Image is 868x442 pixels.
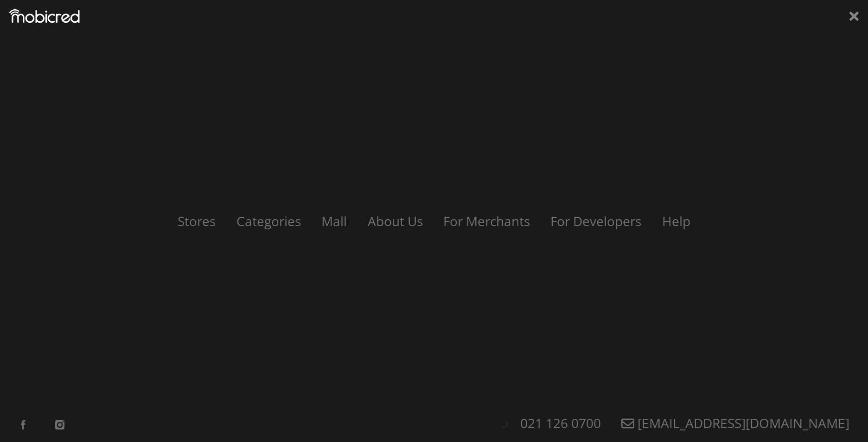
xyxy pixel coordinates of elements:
[358,212,432,230] a: About Us
[168,212,225,230] a: Stores
[541,212,651,230] a: For Developers
[312,212,356,230] a: Mall
[653,212,700,230] a: Help
[612,414,859,432] a: [EMAIL_ADDRESS][DOMAIN_NAME]
[9,9,80,23] img: Mobicred
[511,414,610,432] a: 021 126 0700
[227,212,310,230] a: Categories
[434,212,539,230] a: For Merchants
